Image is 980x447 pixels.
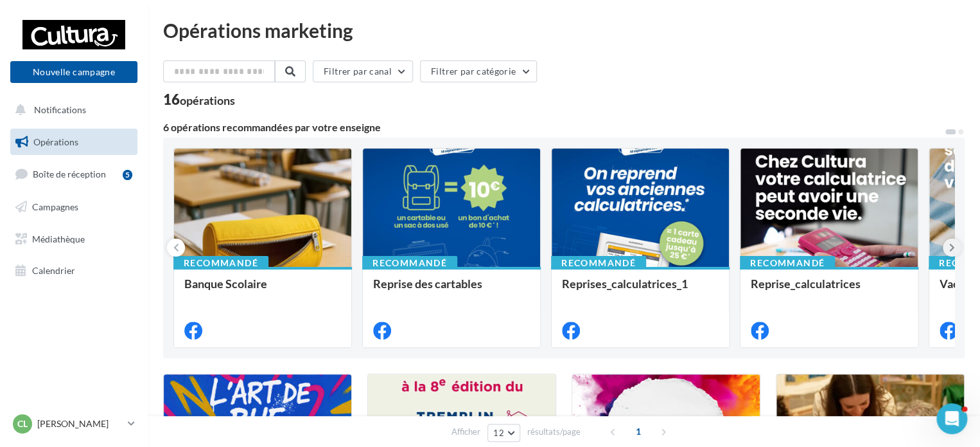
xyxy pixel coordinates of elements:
[628,421,649,442] span: 1
[123,170,132,180] div: 5
[936,403,967,434] iframe: Intercom live chat
[34,104,86,115] span: Notifications
[8,96,135,123] button: Notifications
[32,233,85,244] span: Médiathèque
[10,61,137,83] button: Nouvelle campagne
[8,160,140,188] a: Boîte de réception5
[184,277,341,303] div: Banque Scolaire
[8,226,140,253] a: Médiathèque
[33,136,78,147] span: Opérations
[163,93,235,107] div: 16
[37,417,123,430] p: [PERSON_NAME]
[551,256,646,270] div: Recommandé
[163,122,944,132] div: 6 opérations recommandées par votre enseigne
[562,277,719,303] div: Reprises_calculatrices_1
[10,412,137,436] a: Cl [PERSON_NAME]
[173,256,268,270] div: Recommandé
[163,21,965,40] div: Opérations marketing
[420,60,537,82] button: Filtrer par catégorie
[751,277,907,303] div: Reprise_calculatrices
[527,426,581,438] span: résultats/page
[32,201,78,212] span: Campagnes
[493,428,504,438] span: 12
[740,256,835,270] div: Recommandé
[17,417,28,430] span: Cl
[8,194,140,221] a: Campagnes
[33,169,106,179] span: Boîte de réception
[487,424,520,442] button: 12
[8,129,140,156] a: Opérations
[373,277,530,303] div: Reprise des cartables
[180,95,235,106] div: opérations
[451,426,480,438] span: Afficher
[32,265,75,276] span: Calendrier
[8,257,140,284] a: Calendrier
[313,60,413,82] button: Filtrer par canal
[362,256,457,270] div: Recommandé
